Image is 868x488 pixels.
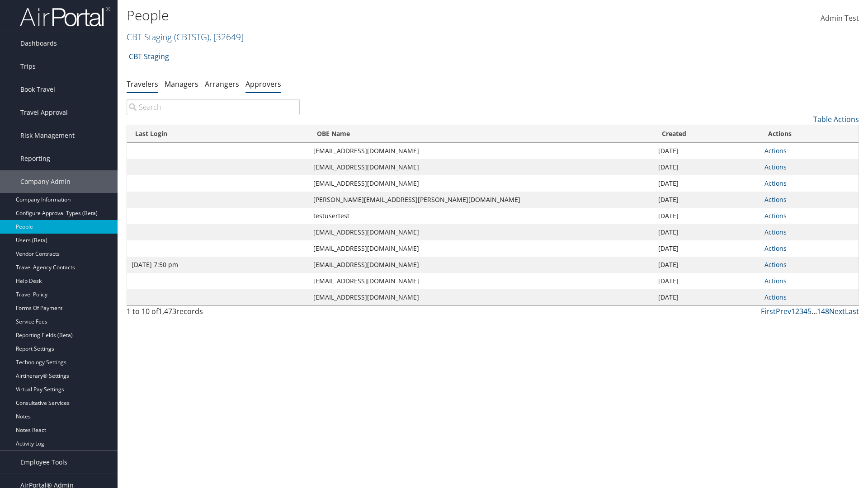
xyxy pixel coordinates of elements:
td: [DATE] [654,175,760,192]
a: 2 [795,306,799,316]
span: Reporting [20,147,50,170]
img: airportal-logo.png [20,6,110,27]
td: [DATE] [654,143,760,159]
a: Prev [776,306,791,316]
div: 1 to 10 of records [127,306,300,321]
span: Book Travel [20,78,55,101]
a: Next [829,306,845,316]
a: 4 [803,306,807,316]
th: OBE Name: activate to sort column ascending [309,125,654,143]
td: [PERSON_NAME][EMAIL_ADDRESS][PERSON_NAME][DOMAIN_NAME] [309,192,654,208]
a: 5 [807,306,811,316]
a: Actions [764,293,787,301]
span: Admin Test [821,13,859,23]
a: Actions [764,228,787,236]
th: Actions [760,125,859,143]
td: [DATE] [654,224,760,240]
a: Actions [764,277,787,285]
td: [DATE] [654,240,760,257]
td: [EMAIL_ADDRESS][DOMAIN_NAME] [309,175,654,192]
span: Dashboards [20,32,57,55]
a: Actions [764,260,787,269]
a: Actions [764,244,787,253]
span: Employee Tools [20,451,67,474]
span: , [ 32649 ] [209,31,244,43]
span: 1,473 [158,306,176,316]
td: [EMAIL_ADDRESS][DOMAIN_NAME] [309,159,654,175]
a: Travelers [127,79,158,89]
td: [EMAIL_ADDRESS][DOMAIN_NAME] [309,273,654,289]
td: [EMAIL_ADDRESS][DOMAIN_NAME] [309,257,654,273]
span: … [811,306,817,316]
a: Actions [764,211,787,220]
td: testusertest [309,208,654,224]
td: [EMAIL_ADDRESS][DOMAIN_NAME] [309,143,654,159]
td: [DATE] [654,289,760,305]
td: [EMAIL_ADDRESS][DOMAIN_NAME] [309,240,654,257]
th: Created: activate to sort column ascending [654,125,760,143]
a: First [761,306,776,316]
a: Arrangers [205,79,239,89]
a: CBT Staging [127,31,244,43]
span: Trips [20,55,36,78]
td: [DATE] 7:50 pm [127,257,309,273]
a: CBT Staging [129,47,169,66]
a: 148 [817,306,829,316]
a: Actions [764,146,787,155]
span: Travel Approval [20,101,68,124]
span: Risk Management [20,124,75,147]
th: Last Login: activate to sort column ascending [127,125,309,143]
td: [DATE] [654,273,760,289]
td: [DATE] [654,257,760,273]
td: [DATE] [654,159,760,175]
a: Table Actions [813,114,859,124]
span: ( CBTSTG ) [174,31,209,43]
a: Approvers [245,79,281,89]
td: [EMAIL_ADDRESS][DOMAIN_NAME] [309,289,654,305]
a: Actions [764,195,787,204]
a: 3 [799,306,803,316]
span: Company Admin [20,170,71,193]
h1: People [127,6,615,25]
a: Actions [764,163,787,171]
td: [EMAIL_ADDRESS][DOMAIN_NAME] [309,224,654,240]
a: Actions [764,179,787,188]
a: Admin Test [821,5,859,33]
a: 1 [791,306,795,316]
a: Last [845,306,859,316]
td: [DATE] [654,192,760,208]
td: [DATE] [654,208,760,224]
a: Managers [165,79,198,89]
input: Search [127,99,300,115]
